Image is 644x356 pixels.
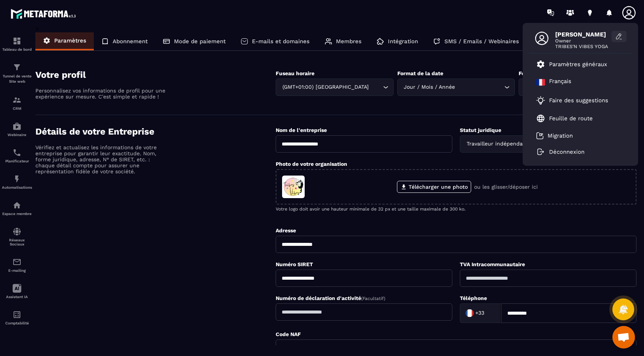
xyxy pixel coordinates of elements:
p: Feuille de route [549,115,593,122]
img: Country Flag [462,306,477,321]
p: Espace membre [2,212,32,216]
label: Format de l’heure [519,70,565,76]
p: Votre logo doit avoir une hauteur minimale de 32 px et une taille maximale de 300 ko. [276,206,636,212]
p: Membres [336,38,362,45]
p: Webinaire [2,133,32,137]
p: Paramètres [54,37,86,44]
a: Faire des suggestions [536,96,615,105]
img: automations [12,174,21,183]
p: Assistant IA [2,295,32,299]
label: Télécharger une photo [397,181,471,193]
label: Téléphone [460,295,487,301]
label: Numéro de déclaration d'activité [276,295,385,301]
p: CRM [2,106,32,111]
a: accountantaccountantComptabilité [2,304,32,331]
label: Format de la date [397,70,443,76]
a: automationsautomationsEspace membre [2,195,32,221]
div: Search for option [519,79,636,96]
p: ou les glisser/déposer ici [474,184,538,190]
a: Assistant IA [2,278,32,304]
label: TVA Intracommunautaire [460,261,525,267]
p: Faire des suggestions [549,97,608,104]
p: Personnalisez vos informations de profil pour une expérience sur mesure. C'est simple et rapide ! [35,88,167,100]
a: automationsautomationsAutomatisations [2,169,32,195]
h4: Détails de votre Entreprise [35,126,276,137]
span: [PERSON_NAME] [555,31,612,38]
img: formation [12,95,21,105]
p: Automatisations [2,185,32,189]
input: Search for option [370,83,381,91]
a: schedulerschedulerPlanificateur [2,142,32,169]
span: (Facultatif) [361,296,385,301]
img: automations [12,201,21,210]
img: accountant [12,310,21,319]
p: Mode de paiement [174,38,226,45]
span: TRIBES'N VIBES YOGA [555,44,612,49]
div: Search for option [460,135,636,153]
p: Tableau de bord [2,47,32,52]
img: formation [12,36,21,45]
label: Nom de l'entreprise [276,127,327,133]
span: Owner [555,38,612,44]
img: automations [12,122,21,131]
div: Search for option [460,303,501,323]
p: Abonnement [113,38,148,45]
input: Search for option [486,308,493,319]
p: Comptabilité [2,321,32,325]
img: email [12,258,21,267]
a: formationformationTunnel de vente Site web [2,57,32,90]
a: Feuille de route [536,114,593,123]
a: emailemailE-mailing [2,252,32,278]
img: logo [11,7,78,21]
a: Paramètres généraux [536,60,607,69]
img: social-network [12,227,21,236]
p: Intégration [388,38,418,45]
div: Search for option [276,79,394,96]
p: Français [549,78,571,87]
div: Search for option [397,79,515,96]
p: Tunnel de vente Site web [2,74,32,84]
label: Adresse [276,227,296,233]
a: social-networksocial-networkRéseaux Sociaux [2,221,32,252]
span: (GMT+01:00) [GEOGRAPHIC_DATA] [281,83,370,91]
p: Planificateur [2,159,32,163]
label: Numéro SIRET [276,261,313,267]
p: Migration [548,132,573,139]
div: Ouvrir le chat [612,326,635,348]
a: formationformationTableau de bord [2,31,32,57]
label: Code NAF [276,331,301,337]
label: Fuseau horaire [276,70,314,76]
a: automationsautomationsWebinaire [2,116,32,142]
a: Migration [536,132,573,139]
h4: Votre profil [35,70,276,80]
p: E-mailing [2,268,32,273]
span: Travailleur indépendant [465,140,530,148]
label: Photo de votre organisation [276,161,347,167]
p: Paramètres généraux [549,61,607,68]
a: formationformationCRM [2,90,32,116]
p: E-mails et domaines [252,38,310,45]
label: Statut juridique [460,127,501,133]
p: SMS / Emails / Webinaires [444,38,519,45]
p: Déconnexion [549,148,584,155]
img: formation [12,63,21,72]
span: Jour / Mois / Année [402,83,457,91]
p: Réseaux Sociaux [2,238,32,246]
span: +33 [475,309,484,317]
img: scheduler [12,148,21,157]
input: Search for option [457,83,503,91]
p: Vérifiez et actualisez les informations de votre entreprise pour garantir leur exactitude. Nom, f... [35,144,167,174]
